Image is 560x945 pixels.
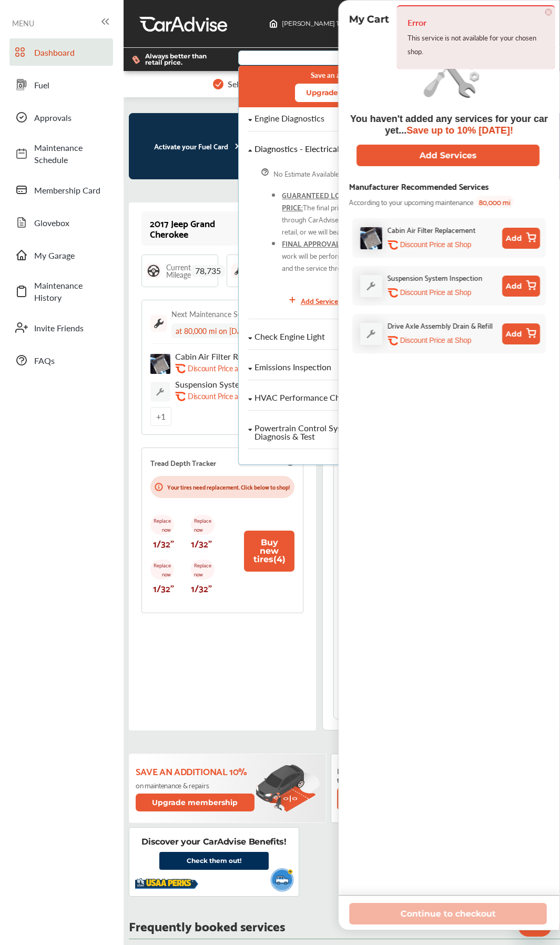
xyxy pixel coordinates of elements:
[150,354,170,374] img: cabin-air-filter-replacement-thumb.jpg
[256,764,320,813] img: update-membership.81812027.svg
[337,787,442,810] a: Buy new tires
[12,19,34,27] span: MENU
[301,294,408,307] div: Add Service & Continue Shopping
[9,176,113,204] a: Membership Card
[153,580,174,596] p: 1/32"
[9,209,113,236] a: Glovebox
[350,114,548,136] span: You haven't added any services for your car yet...
[136,781,256,789] p: on maintenance & repairs
[476,196,514,208] span: 80,000 mi
[360,227,382,249] img: cabin-air-filter-replacement-thumb.jpg
[388,319,493,331] div: Drive Axle Assembly Drain & Refill
[408,14,544,31] h4: Error
[153,535,174,551] p: 1/32"
[150,515,174,535] p: Replace now
[349,179,489,193] div: Manufacturer Recommended Services
[175,379,283,389] p: Suspension System Inspection
[188,391,259,401] p: Discount Price at Shop
[282,19,464,27] span: [PERSON_NAME] 1876 , [STREET_ADDRESS] Upland , CA 91786
[150,218,233,239] div: 2017 Jeep Grand Cherokee
[502,276,540,297] button: Add
[9,71,113,98] a: Fuel
[34,354,108,367] span: FAQs
[129,140,241,152] p: Activate your Fuel Card
[254,393,353,402] div: HVAC Performance Check
[254,424,367,441] div: Powertrain Control System Diagnosis & Test
[34,217,108,229] span: Glovebox
[349,13,389,25] p: My Cart
[337,787,440,810] button: Buy new tires
[132,55,140,64] img: dollor_label_vector.a70140d1.svg
[254,363,331,372] div: Emissions Inspection
[408,31,544,58] div: This service is not available for your chosen shop.
[400,288,471,298] p: Discount Price at Shop
[388,271,483,283] div: Suspension System Inspection
[295,84,398,102] button: Upgrade membership
[213,79,223,89] img: stepper-checkmark.b5569197.svg
[166,263,191,278] span: Current Mileage
[150,456,216,469] p: Tread Depth Tracker
[231,263,246,278] img: maintenance_logo
[159,852,269,870] a: Check them out!
[171,323,256,338] div: at 80,000 mi on [DATE]
[9,314,113,341] a: Invite Friends
[136,765,256,777] p: Save an additional 10%
[191,515,215,535] p: Replace now
[34,46,108,58] span: Dashboard
[34,141,108,166] span: Maintenance Schedule
[129,920,285,930] p: Frequently booked services
[337,766,440,784] p: Do you need to change your tires soon?
[150,560,174,580] p: Replace now
[150,407,171,426] div: + 1
[406,125,513,136] span: Save up to 10% [DATE]!
[360,275,382,297] img: default_wrench_icon.d1a43860.svg
[34,249,108,261] span: My Garage
[400,240,471,250] p: Discount Price at Shop
[311,71,384,79] small: Save an additional 10%
[34,79,108,91] span: Fuel
[34,279,108,303] span: Maintenance History
[9,104,113,131] a: Approvals
[266,865,297,894] img: usaa-vehicle.1b55c2f1.svg
[400,336,471,346] p: Discount Price at Shop
[191,535,212,551] p: 1/32"
[502,323,540,344] button: Add
[136,794,254,811] button: Upgrade membership
[273,167,339,179] div: No Estimate Available
[167,482,290,492] p: Your tires need replacement. Click below to shop!
[282,189,403,213] span: GUARANTEED LOWER THAN RETAIL PRICE:
[141,836,286,848] p: Discover your CarAdvise Benefits!
[282,237,432,273] span: No work will be performed until you approve the price and the service through CarAdvise.
[349,196,474,208] span: According to your upcoming maintenance
[244,531,294,572] button: Buy new tires(4)
[360,323,382,344] img: default_wrench_icon.d1a43860.svg
[188,363,259,373] p: Discount Price at Shop
[9,347,113,374] a: FAQs
[150,382,170,402] img: default_wrench_icon.d1a43860.svg
[254,145,339,154] div: Diagnostics - Electrical
[282,201,433,237] span: The final price will be provided by the shop through CarAdvise. We guarantee it will lower than r...
[254,332,325,341] div: Check Engine Light
[150,343,294,344] img: border-line.da1032d4.svg
[388,223,476,236] div: Cabin Air Filter Replacement
[9,241,113,269] a: My Garage
[9,136,113,171] a: Maintenance Schedule
[282,237,410,249] span: FINAL APPROVAL AT TIME OF SERVICE:
[135,874,198,892] img: usaa-logo.5ee3b997.svg
[34,184,108,196] span: Membership Card
[545,8,552,16] span: ×
[34,111,108,124] span: Approvals
[254,114,324,123] div: Engine Diagnostics
[145,53,221,66] span: Always better than retail price.
[9,38,113,66] a: Dashboard
[191,265,225,277] span: 78,735
[228,79,271,89] span: Select Shop
[146,263,161,278] img: steering_logo
[175,351,283,361] p: Cabin Air Filter Replacement
[171,309,257,319] div: Next Maintenance Service
[150,315,167,332] img: maintenance_logo
[502,228,540,249] button: Add
[9,274,113,309] a: Maintenance History
[357,145,539,166] button: Add Services
[150,407,171,426] a: +1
